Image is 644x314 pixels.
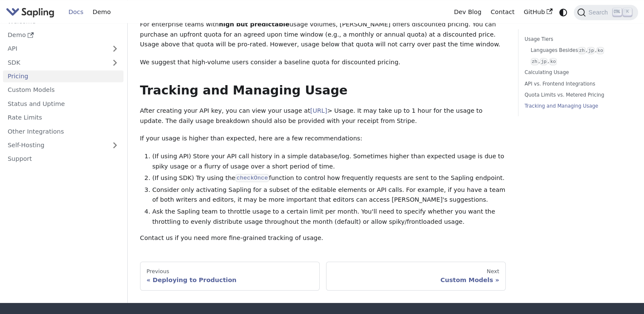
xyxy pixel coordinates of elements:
[106,42,123,54] button: Expand sidebar category 'API'
[531,58,538,65] code: zh
[449,6,486,19] a: Dev Blog
[519,6,557,19] a: GitHub
[524,102,629,110] a: Tracking and Managing Usage
[3,70,123,82] a: Pricing
[531,57,626,66] a: zh,jp,ko
[531,46,626,54] a: Languages Besideszh,jp,ko
[3,97,123,110] a: Status and Uptime
[540,58,547,65] code: jp
[3,42,106,54] a: API
[3,84,123,96] a: Custom Models
[549,58,557,65] code: ko
[3,111,123,123] a: Rate Limits
[524,35,629,43] a: Usage Tiers
[140,20,506,50] p: For enterprise teams with usage volumes, [PERSON_NAME] offers discounted pricing. You can purchas...
[326,262,506,291] a: NextCustom Models
[3,152,123,165] a: Support
[140,233,506,243] p: Contact us if you need more fine-grained tracking of usage.
[3,139,123,151] a: Self-Hosting
[310,107,327,114] a: [URL]
[524,69,629,77] a: Calculating Usage
[152,207,506,227] li: Ask the Sapling team to throttle usage to a certain limit per month. You'll need to specify wheth...
[235,174,269,183] code: checkOnce
[140,83,506,98] h2: Tracking and Managing Usage
[6,6,54,18] img: Sapling.ai
[152,173,506,183] li: (If using SDK) Try using the function to control how frequently requests are sent to the Sapling ...
[140,57,506,68] p: We suggest that high-volume users consider a baseline quota for discounted pricing.
[152,185,506,206] li: Consider only activating Sapling for a subset of the editable elements or API calls. For example,...
[140,134,506,144] p: If your usage is higher than expected, here are a few recommendations:
[219,21,289,28] strong: high but predictable
[3,29,123,41] a: Demo
[140,106,506,126] p: After creating your API key, you can view your usage at > Usage. It may take up to 1 hour for the...
[524,80,629,88] a: API vs. Frontend Integrations
[596,47,604,54] code: ko
[557,6,570,18] button: Switch between dark and light mode (currently system mode)
[524,91,629,99] a: Quota Limits vs. Metered Pricing
[88,6,115,19] a: Demo
[6,6,57,18] a: Sapling.ai
[64,6,88,19] a: Docs
[578,47,586,54] code: zh
[486,6,519,19] a: Contact
[574,5,638,20] button: Search (Ctrl+K)
[587,47,595,54] code: jp
[106,56,123,69] button: Expand sidebar category 'SDK'
[140,262,320,291] a: PreviousDeploying to Production
[623,8,632,16] kbd: K
[152,151,506,172] li: (If using API) Store your API call history in a simple database/log. Sometimes higher than expect...
[235,174,269,181] a: checkOnce
[140,262,506,291] nav: Docs pages
[3,125,123,137] a: Other Integrations
[586,9,613,16] span: Search
[3,56,106,69] a: SDK
[332,276,499,284] div: Custom Models
[146,276,313,284] div: Deploying to Production
[332,268,499,275] div: Next
[146,268,313,275] div: Previous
